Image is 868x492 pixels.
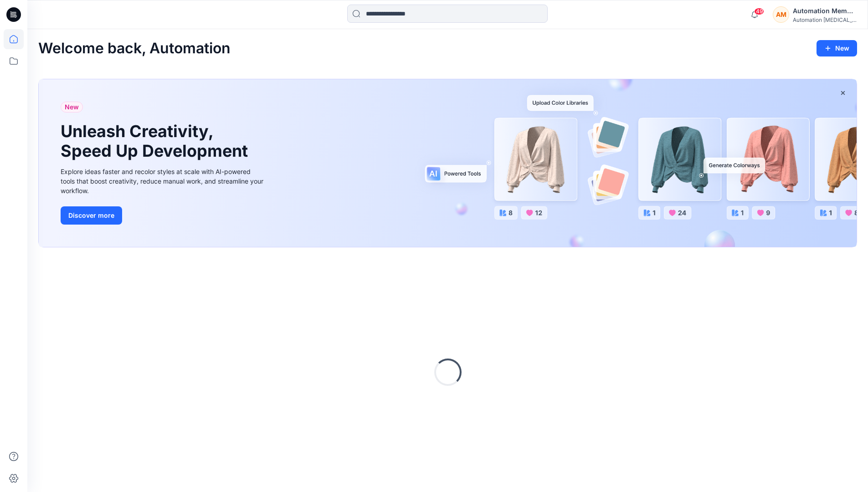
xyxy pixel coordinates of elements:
h1: Unleash Creativity, Speed Up Development [61,122,252,161]
span: 49 [754,8,764,15]
h2: Welcome back, Automation [38,40,231,57]
div: AM [773,6,789,23]
div: Automation [MEDICAL_DATA]... [793,16,857,23]
div: Explore ideas faster and recolor styles at scale with AI-powered tools that boost creativity, red... [61,167,266,195]
span: New [65,102,79,113]
a: Discover more [61,206,266,225]
button: Discover more [61,206,122,225]
button: New [817,40,857,56]
div: Automation Member [793,5,857,16]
